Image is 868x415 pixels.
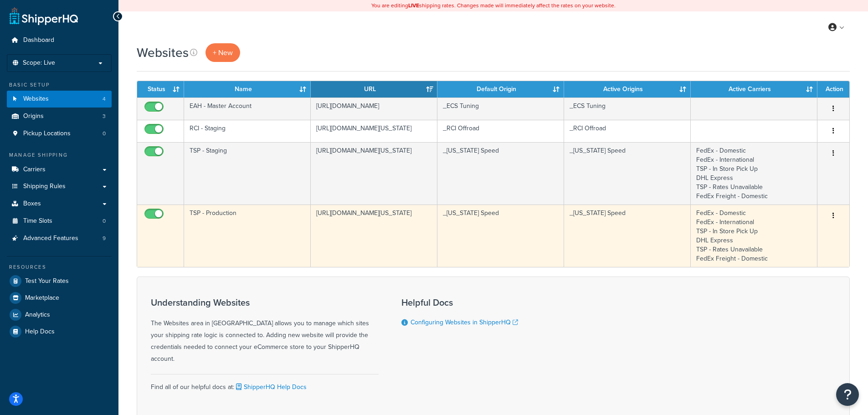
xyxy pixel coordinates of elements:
[103,235,106,242] span: 9
[7,91,112,108] li: Websites
[691,205,817,267] td: FedEx - Domestic FedEx - International TSP - In Store Pick Up DHL Express TSP - Rates Unavailable...
[311,81,437,97] th: URL: activate to sort column ascending
[103,217,106,225] span: 0
[184,120,311,142] td: RCI - Staging
[7,290,112,306] a: Marketplace
[205,43,240,62] a: + New
[137,44,189,61] h1: Websites
[311,120,437,142] td: [URL][DOMAIN_NAME][US_STATE]
[7,81,112,89] div: Basic Setup
[25,294,59,302] span: Marketplace
[23,130,71,138] span: Pickup Locations
[836,383,859,406] button: Open Resource Center
[437,97,564,120] td: _ECS Tuning
[23,95,49,103] span: Websites
[184,205,311,267] td: TSP - Production
[103,95,106,103] span: 4
[7,108,112,125] li: Origins
[184,97,311,120] td: EAH - Master Account
[311,97,437,120] td: [URL][DOMAIN_NAME]
[7,213,112,230] li: Time Slots
[7,151,112,159] div: Manage Shipping
[437,81,564,97] th: Default Origin: activate to sort column ascending
[23,235,78,242] span: Advanced Features
[7,323,112,340] a: Help Docs
[23,59,55,67] span: Scope: Live
[151,374,379,393] div: Find all of our helpful docs at:
[691,81,817,97] th: Active Carriers: activate to sort column ascending
[184,81,311,97] th: Name: activate to sort column ascending
[25,328,55,336] span: Help Docs
[103,113,106,120] span: 3
[23,166,46,174] span: Carriers
[401,297,518,307] h3: Helpful Docs
[7,263,112,271] div: Resources
[234,382,307,392] a: ShipperHQ Help Docs
[184,142,311,205] td: TSP - Staging
[564,142,691,205] td: _[US_STATE] Speed
[23,183,66,190] span: Shipping Rules
[103,130,106,138] span: 0
[691,142,817,205] td: FedEx - Domestic FedEx - International TSP - In Store Pick Up DHL Express TSP - Rates Unavailable...
[7,273,112,289] a: Test Your Rates
[564,81,691,97] th: Active Origins: activate to sort column ascending
[25,311,50,319] span: Analytics
[311,142,437,205] td: [URL][DOMAIN_NAME][US_STATE]
[23,113,44,120] span: Origins
[437,205,564,267] td: _[US_STATE] Speed
[10,7,78,25] a: ShipperHQ Home
[437,120,564,142] td: _RCI Offroad
[7,125,112,142] li: Pickup Locations
[437,142,564,205] td: _[US_STATE] Speed
[7,230,112,247] li: Advanced Features
[25,277,69,285] span: Test Your Rates
[23,217,52,225] span: Time Slots
[817,81,849,97] th: Action
[7,125,112,142] a: Pickup Locations 0
[408,1,419,10] b: LIVE
[7,32,112,49] a: Dashboard
[213,47,233,58] span: + New
[7,108,112,125] a: Origins 3
[7,230,112,247] a: Advanced Features 9
[7,307,112,323] a: Analytics
[564,205,691,267] td: _[US_STATE] Speed
[151,297,379,307] h3: Understanding Websites
[7,213,112,230] a: Time Slots 0
[564,97,691,120] td: _ECS Tuning
[564,120,691,142] td: _RCI Offroad
[7,195,112,212] a: Boxes
[151,297,379,365] div: The Websites area in [GEOGRAPHIC_DATA] allows you to manage which sites your shipping rate logic ...
[411,318,518,327] a: Configuring Websites in ShipperHQ
[7,161,112,178] a: Carriers
[7,178,112,195] a: Shipping Rules
[7,91,112,108] a: Websites 4
[23,36,54,44] span: Dashboard
[311,205,437,267] td: [URL][DOMAIN_NAME][US_STATE]
[137,81,184,97] th: Status: activate to sort column ascending
[23,200,41,208] span: Boxes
